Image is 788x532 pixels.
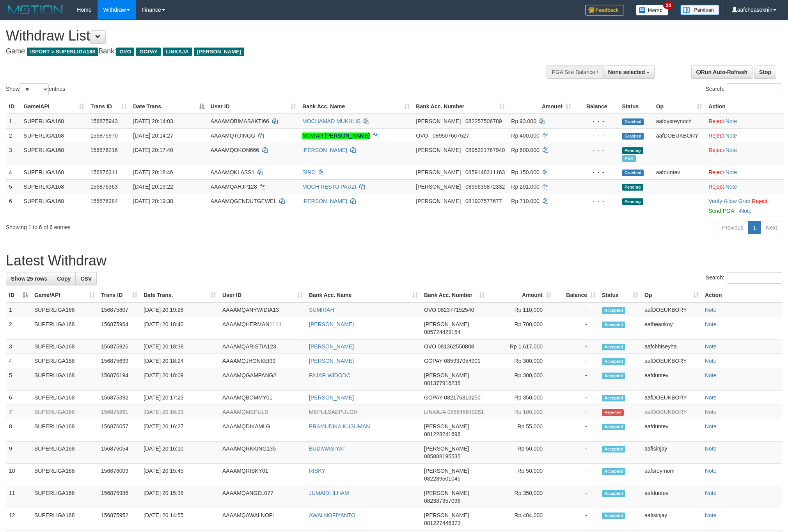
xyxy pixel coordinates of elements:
span: 156876311 [91,169,118,175]
td: SUPERLIGA168 [31,368,98,391]
label: Show entries [6,83,65,95]
td: SUPERLIGA168 [21,114,87,129]
td: [DATE] 20:18:38 [140,339,219,354]
td: - [554,302,599,317]
span: Accepted [602,395,625,401]
td: [DATE] 20:17:23 [140,391,219,405]
td: Rp 110,000 [488,302,554,317]
a: Note [705,409,717,415]
a: Note [726,147,737,153]
span: Copy 081228241696 to clipboard [424,431,460,437]
td: 156875392 [98,391,140,405]
span: Copy [57,276,71,282]
div: PGA Site Balance / [547,65,603,79]
a: Reject [708,184,724,190]
td: aafDOEUKBORY [641,405,702,419]
div: - - - [577,117,616,125]
a: Reject [708,133,724,139]
span: Copy 089507667527 to clipboard [433,133,469,139]
a: Reject [708,169,724,175]
td: [DATE] 20:14:55 [140,508,219,530]
span: [PERSON_NAME] [424,321,469,327]
a: MEPULSAEPULOH [309,409,357,415]
span: Rp 93.000 [511,118,536,124]
td: aafdysreynoch [653,114,705,129]
td: aafisinjay [641,442,702,464]
span: Copy 081907577677 to clipboard [465,198,502,204]
span: Grabbed [622,118,644,125]
td: aafDOEUKBORY [653,128,705,143]
a: PRAMUDIKA KUSUMAN [309,423,370,429]
h1: Withdraw List [6,28,518,44]
td: · [705,114,784,129]
a: FAJAR WIDODO [309,372,351,378]
span: Grabbed [622,133,644,140]
input: Search: [727,272,782,284]
a: Show 25 rows [6,272,52,285]
span: GOPAY [424,358,442,364]
a: NOVIAR [PERSON_NAME] [302,133,370,139]
span: · [724,198,752,204]
td: SUPERLIGA168 [31,339,98,354]
a: Note [705,445,717,452]
a: Run Auto-Refresh [691,65,753,79]
td: SUPERLIGA168 [31,442,98,464]
a: SUMIRAH [309,307,334,313]
span: GOPAY [424,394,442,401]
span: Copy 082289501045 to clipboard [424,475,460,482]
th: Trans ID: activate to sort column ascending [87,99,130,114]
td: AAAAMQDIKAMLG [219,419,306,442]
th: Amount: activate to sort column ascending [508,99,574,114]
td: - [554,354,599,368]
a: Reject [708,147,724,153]
td: aafduntev [641,419,702,442]
a: [PERSON_NAME] [309,321,354,327]
th: Game/API: activate to sort column ascending [21,99,87,114]
td: 3 [6,339,31,354]
a: Verify [708,198,722,204]
label: Search: [706,272,782,284]
span: [PERSON_NAME] [424,468,469,474]
td: [DATE] 20:16:27 [140,419,219,442]
div: - - - [577,132,616,140]
td: · [705,128,784,143]
td: 4 [6,354,31,368]
td: 156876057 [98,419,140,442]
span: Copy 081362550808 to clipboard [438,343,474,350]
td: · [705,165,784,179]
span: AAAAMQAHJP128 [211,184,257,190]
span: [PERSON_NAME] [416,198,461,204]
td: SUPERLIGA168 [31,486,98,508]
img: Button%20Memo.svg [636,5,669,16]
a: Note [705,423,717,429]
span: Copy 085888195535 to clipboard [424,453,460,460]
td: Rp 700,000 [488,317,554,339]
span: CSV [80,276,92,282]
th: Status [619,99,653,114]
a: BUDIWASIYAT [309,445,346,452]
span: None selected [608,69,645,75]
td: 156876054 [98,442,140,464]
td: 156875926 [98,339,140,354]
select: Showentries [20,83,49,95]
td: 12 [6,508,31,530]
td: SUPERLIGA168 [21,128,87,143]
div: - - - [577,168,616,176]
a: Next [761,221,782,234]
img: panduan.png [680,5,719,15]
span: AAAAMQKLASS1 [211,169,255,175]
span: Accepted [602,490,625,497]
th: ID [6,99,21,114]
th: Bank Acc. Name: activate to sort column ascending [299,99,413,114]
td: 7 [6,405,31,419]
th: Amount: activate to sort column ascending [488,288,554,302]
td: 1 [6,302,31,317]
td: 156875952 [98,508,140,530]
a: Send PGA [708,208,734,214]
a: 1 [748,221,761,234]
span: [PERSON_NAME] [424,445,469,452]
a: Note [705,372,717,378]
a: [PERSON_NAME] [302,147,347,153]
td: AAAAMQANYWIDIA13 [219,302,306,317]
th: Status: activate to sort column ascending [599,288,641,302]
